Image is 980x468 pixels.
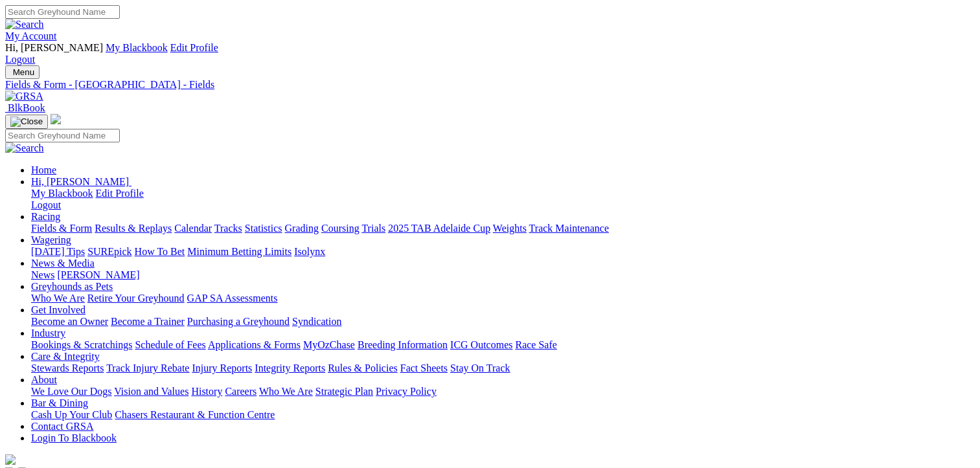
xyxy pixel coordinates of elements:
[321,223,359,234] a: Coursing
[450,362,510,373] a: Stay On Track
[31,397,88,408] a: Bar & Dining
[31,421,93,432] a: Contact GRSA
[303,339,355,350] a: MyOzChase
[31,269,975,281] div: News & Media
[292,316,341,327] a: Syndication
[5,19,44,30] img: Search
[5,54,35,65] a: Logout
[106,362,189,373] a: Track Injury Rebate
[285,223,319,234] a: Grading
[31,386,975,397] div: About
[450,339,512,350] a: ICG Outcomes
[170,42,218,53] a: Edit Profile
[515,339,556,350] a: Race Safe
[315,386,373,397] a: Strategic Plan
[31,246,975,258] div: Wagering
[400,362,448,373] a: Fact Sheets
[361,223,385,234] a: Trials
[187,316,290,327] a: Purchasing a Greyhound
[31,351,100,362] a: Care & Integrity
[31,386,111,397] a: We Love Our Dogs
[31,339,975,351] div: Industry
[31,362,104,373] a: Stewards Reports
[95,223,172,234] a: Results & Replays
[191,386,222,397] a: History
[31,223,975,234] div: Racing
[5,102,45,113] a: BlkBook
[111,316,185,327] a: Become a Trainer
[31,199,61,210] a: Logout
[358,339,448,350] a: Breeding Information
[328,362,398,373] a: Rules & Policies
[214,223,242,234] a: Tracks
[5,91,43,102] img: GRSA
[255,362,325,373] a: Integrity Reports
[5,65,40,79] button: Toggle navigation
[529,223,609,234] a: Track Maintenance
[5,142,44,154] img: Search
[31,281,113,292] a: Greyhounds as Pets
[8,102,45,113] span: BlkBook
[31,316,108,327] a: Become an Owner
[31,374,57,385] a: About
[5,79,975,91] a: Fields & Form - [GEOGRAPHIC_DATA] - Fields
[5,30,57,41] a: My Account
[135,339,205,350] a: Schedule of Fees
[31,339,132,350] a: Bookings & Scratchings
[31,188,975,211] div: Hi, [PERSON_NAME]
[87,246,131,257] a: SUREpick
[493,223,527,234] a: Weights
[115,409,275,420] a: Chasers Restaurant & Function Centre
[31,409,975,421] div: Bar & Dining
[31,258,95,269] a: News & Media
[31,362,975,374] div: Care & Integrity
[5,129,120,142] input: Search
[5,115,48,129] button: Toggle navigation
[96,188,144,199] a: Edit Profile
[87,293,185,304] a: Retire Your Greyhound
[31,409,112,420] a: Cash Up Your Club
[31,176,131,187] a: Hi, [PERSON_NAME]
[13,67,34,77] span: Menu
[174,223,212,234] a: Calendar
[31,293,975,304] div: Greyhounds as Pets
[10,117,43,127] img: Close
[135,246,185,257] a: How To Bet
[51,114,61,124] img: logo-grsa-white.png
[31,234,71,245] a: Wagering
[5,5,120,19] input: Search
[5,42,975,65] div: My Account
[388,223,490,234] a: 2025 TAB Adelaide Cup
[31,316,975,328] div: Get Involved
[31,328,65,339] a: Industry
[31,188,93,199] a: My Blackbook
[259,386,313,397] a: Who We Are
[192,362,252,373] a: Injury Reports
[106,42,168,53] a: My Blackbook
[57,269,139,280] a: [PERSON_NAME]
[31,176,129,187] span: Hi, [PERSON_NAME]
[31,293,85,304] a: Who We Are
[225,386,256,397] a: Careers
[31,432,117,443] a: Login To Blackbook
[187,293,278,304] a: GAP SA Assessments
[5,42,103,53] span: Hi, [PERSON_NAME]
[208,339,301,350] a: Applications & Forms
[294,246,325,257] a: Isolynx
[31,211,60,222] a: Racing
[114,386,188,397] a: Vision and Values
[31,304,85,315] a: Get Involved
[187,246,291,257] a: Minimum Betting Limits
[5,454,16,465] img: logo-grsa-white.png
[31,269,54,280] a: News
[31,246,85,257] a: [DATE] Tips
[376,386,437,397] a: Privacy Policy
[31,164,56,175] a: Home
[31,223,92,234] a: Fields & Form
[245,223,282,234] a: Statistics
